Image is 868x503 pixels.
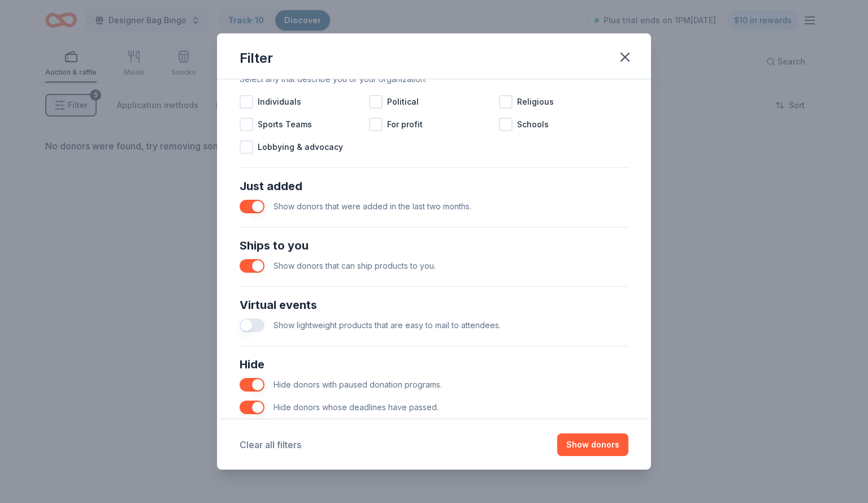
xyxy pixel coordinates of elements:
span: Schools [517,118,549,131]
span: Show donors that were added in the last two months. [274,201,471,211]
button: Show donors [557,433,628,456]
div: Select any that describe you or your organization. [240,72,628,86]
span: Hide donors whose deadlines have passed. [274,402,439,412]
span: Individuals [258,95,301,109]
div: Just added [240,177,628,195]
span: Sports Teams [258,118,312,131]
span: Show donors that can ship products to you. [274,261,436,270]
div: Filter [240,49,273,67]
span: Political [387,95,419,109]
span: Religious [517,95,554,109]
div: Hide [240,355,628,373]
span: For profit [387,118,423,131]
span: Lobbying & advocacy [258,140,343,154]
div: Ships to you [240,237,628,255]
div: Virtual events [240,296,628,314]
span: Show lightweight products that are easy to mail to attendees. [274,320,501,330]
span: Hide donors with paused donation programs. [274,380,442,389]
button: Clear all filters [240,438,301,452]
